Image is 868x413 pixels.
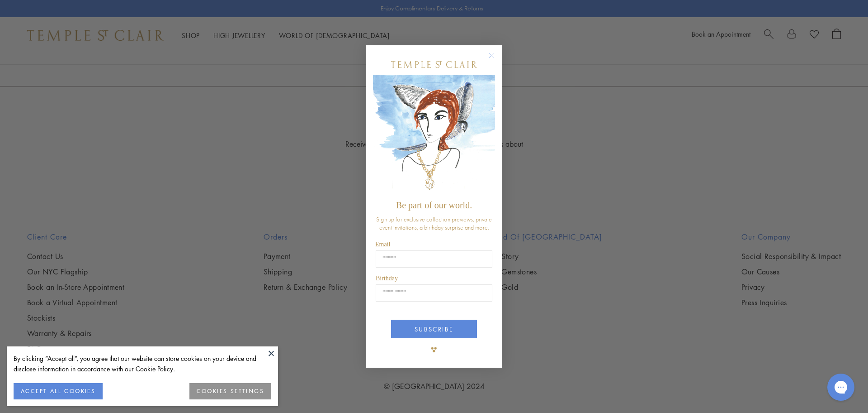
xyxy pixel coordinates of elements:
button: ACCEPT ALL COOKIES [14,383,103,399]
span: Email [375,241,390,248]
img: c4a9eb12-d91a-4d4a-8ee0-386386f4f338.jpeg [373,75,495,196]
iframe: Gorgias live chat messenger [823,370,859,404]
button: SUBSCRIBE [391,320,477,338]
div: By clicking “Accept all”, you agree that our website can store cookies on your device and disclos... [14,353,271,374]
input: Email [376,250,492,268]
span: Birthday [376,275,398,282]
span: Be part of our world. [396,200,472,210]
button: COOKIES SETTINGS [189,383,271,399]
img: Temple St. Clair [391,61,477,68]
img: TSC [425,341,443,359]
span: Sign up for exclusive collection previews, private event invitations, a birthday surprise and more. [376,215,492,231]
button: Close dialog [490,54,501,66]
